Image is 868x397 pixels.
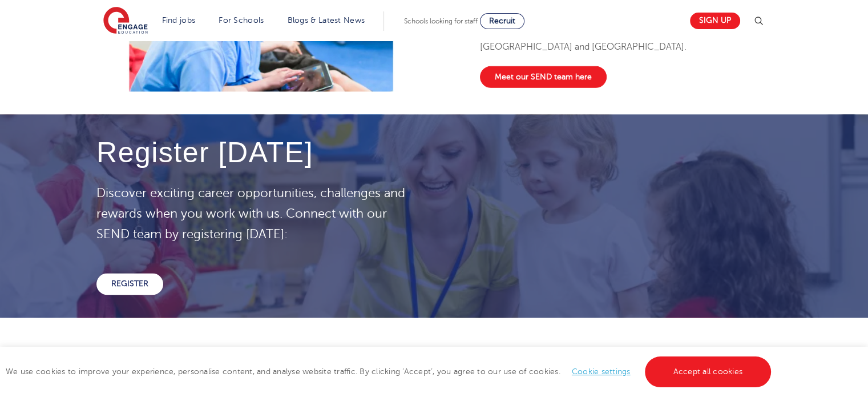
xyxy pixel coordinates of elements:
[690,13,740,29] a: Sign up
[404,17,478,25] span: Schools looking for staff
[103,7,148,35] img: Engage Education
[96,137,417,169] h4: Register [DATE]
[572,367,631,376] a: Cookie settings
[489,17,515,25] span: Recruit
[6,367,774,376] span: We use cookies to improve your experience, personalise content, and analyse website traffic. By c...
[480,66,607,87] a: Meet our SEND team here
[96,273,163,295] a: REGISTER
[219,16,264,25] a: For Schools
[645,356,772,387] a: Accept all cookies
[162,16,196,25] a: Find jobs
[288,16,365,25] a: Blogs & Latest News
[96,183,417,244] p: Discover exciting career opportunities, challenges and rewards when you work with us. Connect wit...
[480,13,524,29] a: Recruit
